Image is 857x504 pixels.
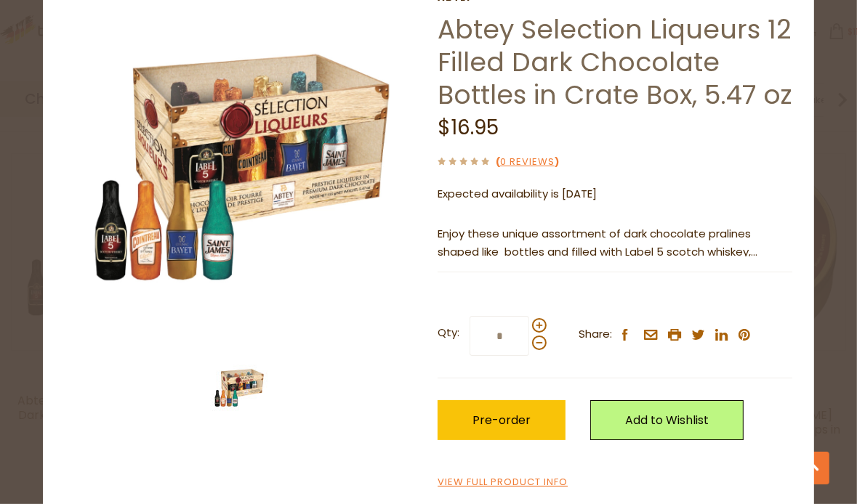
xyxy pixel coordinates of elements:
[500,155,555,170] a: 0 Reviews
[438,475,568,490] a: View Full Product Info
[438,113,499,142] span: $16.95
[579,325,612,344] span: Share:
[472,412,531,428] span: Pre-order
[470,316,529,356] input: Qty:
[438,185,792,203] p: Expected availability is [DATE]
[590,400,744,440] a: Add to Wishlist
[438,324,459,342] strong: Qty:
[438,225,792,261] p: Enjoy these unique assortment of dark chocolate pralines shaped like bottles and filled with Labe...
[210,359,268,417] img: Abtey Selection Liqueurs in Crate Box
[496,155,559,168] span: ( )
[438,11,792,113] a: Abtey Selection Liqueurs 12 Filled Dark Chocolate Bottles in Crate Box, 5.47 oz
[438,400,566,440] button: Pre-order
